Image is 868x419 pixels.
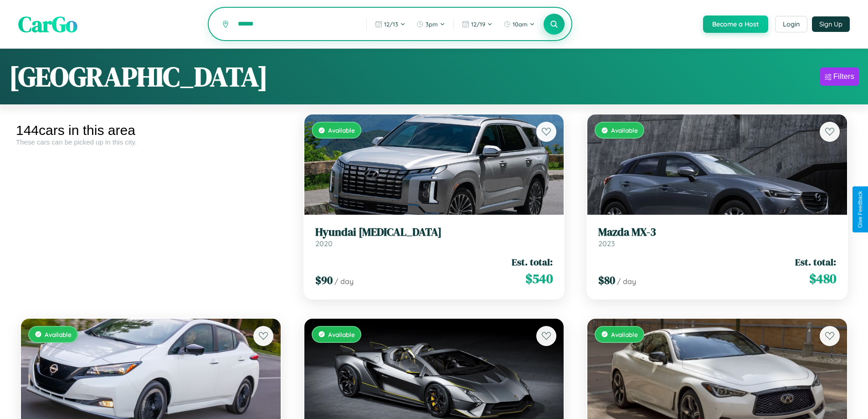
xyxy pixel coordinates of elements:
[370,17,410,31] button: 12/13
[611,126,638,134] span: Available
[820,67,859,86] button: Filters
[611,331,638,338] span: Available
[16,138,286,146] div: These cars can be picked up in this city.
[795,255,836,269] span: Est. total:
[426,21,438,28] span: 3pm
[315,226,553,248] a: Hyundai [MEDICAL_DATA]2020
[812,16,850,32] button: Sign Up
[809,269,836,288] span: $ 480
[525,269,553,288] span: $ 540
[328,331,355,338] span: Available
[833,72,854,81] div: Filters
[315,226,553,239] h3: Hyundai [MEDICAL_DATA]
[598,226,836,248] a: Mazda MX-32023
[513,21,528,28] span: 10am
[45,331,72,338] span: Available
[334,277,354,286] span: / day
[18,9,77,39] span: CarGo
[703,16,768,33] button: Become a Host
[315,273,333,288] span: $ 90
[775,16,807,32] button: Login
[598,273,615,288] span: $ 80
[857,191,863,228] div: Give Feedback
[598,226,836,239] h3: Mazda MX-3
[315,239,333,248] span: 2020
[617,277,636,286] span: / day
[598,239,615,248] span: 2023
[499,17,539,31] button: 10am
[512,255,553,269] span: Est. total:
[471,21,485,28] span: 12 / 19
[9,58,268,95] h1: [GEOGRAPHIC_DATA]
[328,126,355,134] span: Available
[412,17,450,31] button: 3pm
[16,123,286,138] div: 144 cars in this area
[457,17,497,31] button: 12/19
[384,21,398,28] span: 12 / 13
